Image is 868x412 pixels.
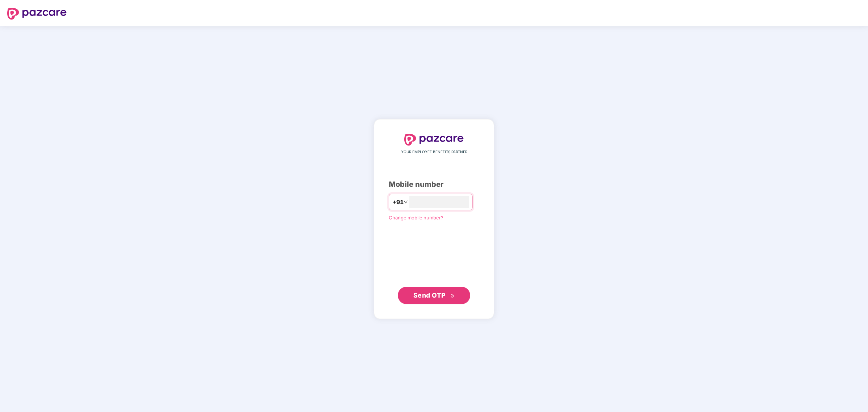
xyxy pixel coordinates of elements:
button: Send OTPdouble-right [398,287,470,304]
span: double-right [450,294,455,298]
span: Send OTP [413,291,446,299]
a: Change mobile number? [389,215,443,220]
img: logo [404,134,464,146]
span: down [404,200,408,204]
div: Mobile number [389,179,479,190]
img: logo [7,8,67,20]
span: YOUR EMPLOYEE BENEFITS PARTNER [401,149,467,155]
span: +91 [393,198,404,207]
